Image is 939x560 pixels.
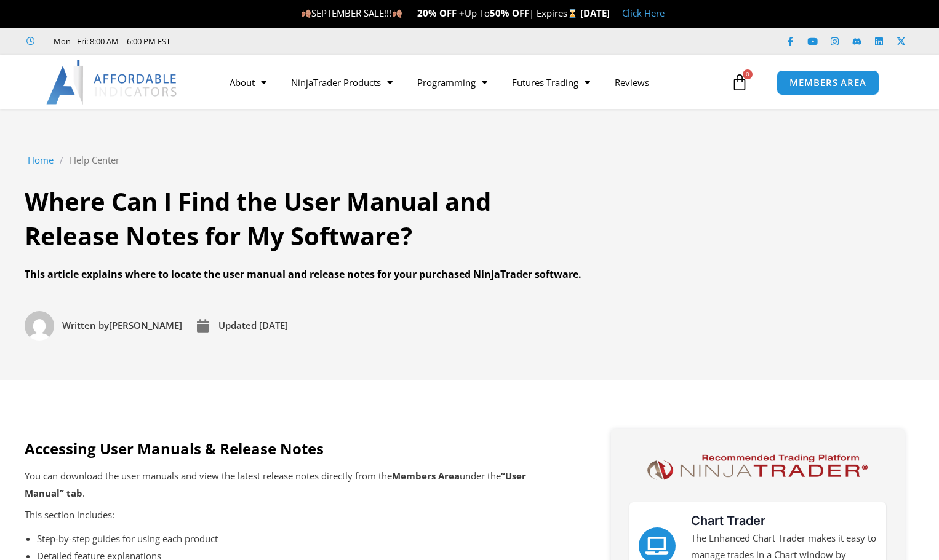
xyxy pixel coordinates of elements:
span: 0 [743,69,753,79]
strong: [DATE] [580,7,610,19]
span: Written by [62,319,109,331]
span: SEPTEMBER SALE!!! Up To | Expires [301,7,580,19]
a: About [217,68,279,97]
span: Mon - Fri: 8:00 AM – 6:00 PM EST [50,34,170,49]
h1: Where Can I Find the User Manual and Release Notes for My Software? [25,184,591,253]
img: 🍂 [393,9,402,18]
iframe: Customer reviews powered by Trustpilot [188,35,372,47]
a: Reviews [602,68,661,97]
a: Programming [405,68,500,97]
p: You can download the user manuals and view the latest release notes directly from the under the . [25,468,568,502]
strong: “User Manual” tab [25,470,526,499]
a: 0 [713,65,767,100]
img: Picture of David Koehler [25,311,54,341]
div: This article explains where to locate the user manual and release notes for your purchased NinjaT... [25,266,591,284]
p: This section includes: [25,507,568,524]
li: Step-by-step guides for using each product [37,530,556,548]
img: LogoAI | Affordable Indicators – NinjaTrader [46,60,178,105]
img: NinjaTrader Logo | Affordable Indicators – NinjaTrader [642,451,873,484]
span: [PERSON_NAME] [59,317,182,334]
strong: 20% OFF + [417,7,465,19]
img: 🍂 [302,9,311,18]
strong: 50% OFF [490,7,529,19]
nav: Menu [217,68,728,97]
time: [DATE] [259,319,288,331]
a: MEMBERS AREA [777,70,879,95]
a: Home [28,152,54,169]
a: Click Here [622,7,665,19]
span: Updated [218,319,257,331]
span: MEMBERS AREA [789,78,866,87]
a: NinjaTrader Products [279,68,405,97]
a: Chart Trader [691,513,765,528]
span: / [60,152,63,169]
a: Help Center [70,152,119,169]
strong: Members Area [392,470,460,482]
a: Futures Trading [500,68,602,97]
h2: Accessing User Manuals & Release Notes [25,439,568,458]
img: ⌛ [568,9,577,18]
